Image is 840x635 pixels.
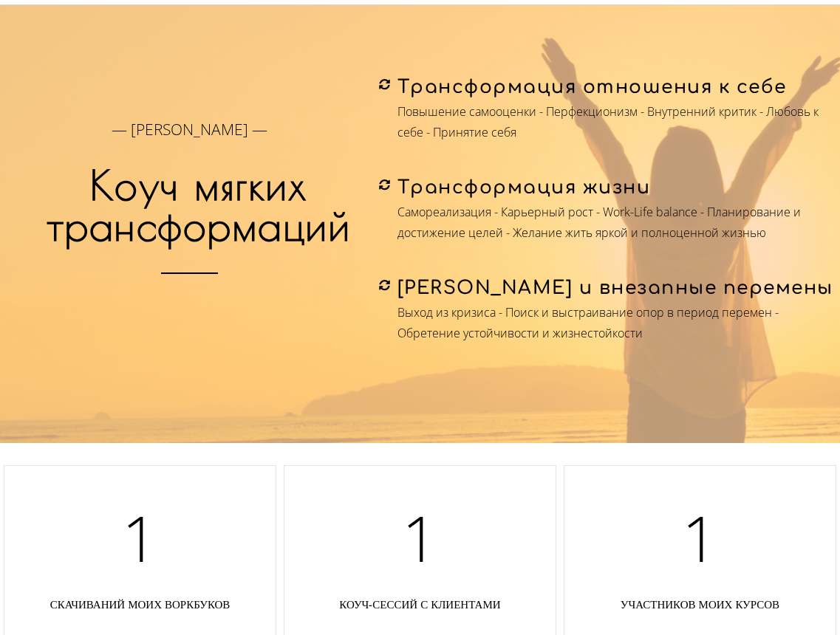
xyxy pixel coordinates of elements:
p: участников моих курсов [605,594,795,614]
span: Трансформация жизни [397,177,651,198]
span: [PERSON_NAME] и внезапные перемены [397,278,833,298]
span: 1 [402,507,438,569]
h3: Коуч мягких трансформаций [9,165,388,246]
p: Повышение самооценки - Перфекционизм - Внутренний критик - Любовь к себе - Принятие себя [397,101,840,144]
span: 1 [682,507,718,569]
p: скачиваний моих воркбуков [45,594,235,614]
p: Выход из кризиса - Поиск и выстраивание опор в период перемен - Обретение устойчивости и жизнесто... [397,302,840,345]
span: Трансформация отношения к себе [397,77,787,97]
span: 1 [122,507,158,569]
p: Самореализация - Карьерный рост - Work-Life balance - Планирование и достижение целей - Желание ж... [397,202,840,244]
p: коуч-сессий с клиентами [325,594,515,614]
